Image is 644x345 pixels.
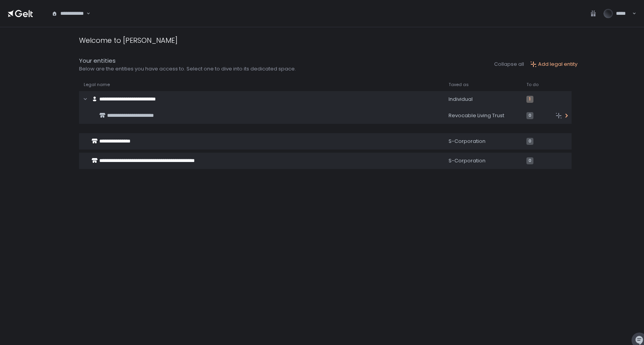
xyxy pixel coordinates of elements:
div: Your entities [79,56,296,65]
div: Search for option [47,5,90,22]
div: S-Corporation [449,138,517,145]
div: Revocable Living Trust [449,112,517,119]
span: 1 [526,96,533,103]
span: 0 [526,157,533,164]
span: 0 [526,112,533,119]
button: Add legal entity [530,61,577,68]
span: To do [526,82,538,88]
div: Welcome to [PERSON_NAME] [79,35,178,46]
div: S-Corporation [449,157,517,164]
input: Search for option [85,10,86,18]
span: Taxed as [449,82,469,88]
span: 0 [526,138,533,145]
button: Collapse all [494,61,524,68]
span: Legal name [84,82,110,88]
div: Individual [449,96,517,103]
div: Below are the entities you have access to. Select one to dive into its dedicated space. [79,65,296,72]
